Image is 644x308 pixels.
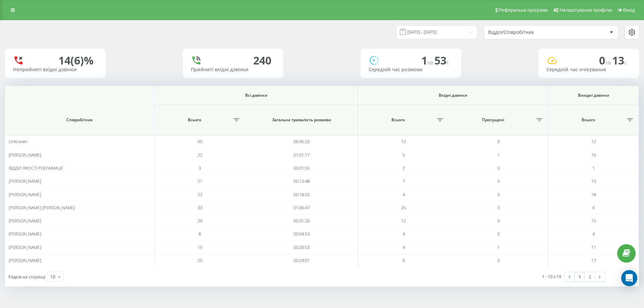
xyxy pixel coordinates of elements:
[401,138,406,144] span: 12
[9,218,41,224] span: [PERSON_NAME]
[245,148,359,161] td: 01:01:17
[369,67,453,73] div: Середній час розмови
[497,178,500,184] span: 0
[591,218,596,224] span: 15
[9,152,41,158] span: [PERSON_NAME]
[245,135,359,148] td: 00:45:33
[585,272,595,281] a: 2
[245,175,359,188] td: 00:13:48
[254,117,349,123] span: Загальна тривалість розмови
[245,214,359,227] td: 00:31:20
[488,30,568,35] div: Відділ/Співробітник
[199,231,201,237] span: 8
[9,257,41,263] span: [PERSON_NAME]
[9,231,41,237] span: [PERSON_NAME]
[402,152,405,158] span: 5
[497,257,500,263] span: 0
[198,178,202,184] span: 21
[245,162,359,175] td: 00:01:55
[542,273,561,280] div: 1 - 10 з 19
[575,272,585,281] a: 1
[50,273,55,280] div: 10
[245,201,359,214] td: 01:06:47
[546,67,631,73] div: Середній час очікування
[497,165,500,171] span: 0
[556,93,631,98] span: Вихідні дзвінки
[497,244,500,250] span: 1
[198,138,202,144] span: 95
[8,274,45,280] span: Рядків на сторінці
[253,54,271,67] div: 240
[599,53,612,68] span: 0
[497,152,500,158] span: 1
[362,117,435,123] span: Всього
[9,244,41,250] span: [PERSON_NAME]
[623,7,635,13] span: Вихід
[198,152,202,158] span: 22
[9,165,63,171] span: ВІДДІЛ ЯКОСТІ РЕКЛАМАЦІЇ
[191,67,275,73] div: Прийняті вхідні дзвінки
[592,165,595,171] span: 1
[402,191,405,197] span: 4
[497,138,500,144] span: 0
[591,152,596,158] span: 15
[624,59,627,66] span: c
[421,53,434,68] span: 1
[245,227,359,240] td: 00:04:53
[621,270,637,286] div: Open Intercom Messenger
[402,165,405,171] span: 2
[591,178,596,184] span: 13
[497,191,500,197] span: 0
[446,59,449,66] span: c
[371,93,535,98] span: Вхідні дзвінки
[245,254,359,267] td: 00:24:01
[401,205,406,211] span: 25
[158,117,231,123] span: Всього
[497,231,500,237] span: 0
[198,218,202,224] span: 29
[245,241,359,254] td: 00:26:53
[612,53,627,68] span: 13
[9,138,28,144] span: Unknown
[58,54,94,67] div: 14 (6)%
[15,117,144,123] span: Співробітник
[592,205,595,211] span: 6
[9,191,41,197] span: [PERSON_NAME]
[591,244,596,250] span: 11
[592,231,595,237] span: 4
[427,59,434,66] span: хв
[402,178,405,184] span: 7
[591,191,596,197] span: 18
[499,7,548,13] span: Реферальна програма
[452,117,534,123] span: Пропущені
[591,257,596,263] span: 17
[245,188,359,201] td: 00:18:03
[9,205,75,211] span: [PERSON_NAME] [PERSON_NAME]
[13,67,98,73] div: Неприйняті вхідні дзвінки
[497,218,500,224] span: 0
[402,231,405,237] span: 4
[198,205,202,211] span: 33
[199,165,201,171] span: 3
[591,138,596,144] span: 12
[198,257,202,263] span: 25
[198,191,202,197] span: 22
[168,93,345,98] span: Всі дзвінки
[198,244,202,250] span: 15
[401,218,406,224] span: 12
[434,53,449,68] span: 53
[552,117,625,123] span: Всього
[559,7,612,13] span: Налаштування профілю
[402,257,405,263] span: 6
[497,205,500,211] span: 0
[9,178,41,184] span: [PERSON_NAME]
[402,244,405,250] span: 4
[605,59,612,66] span: хв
